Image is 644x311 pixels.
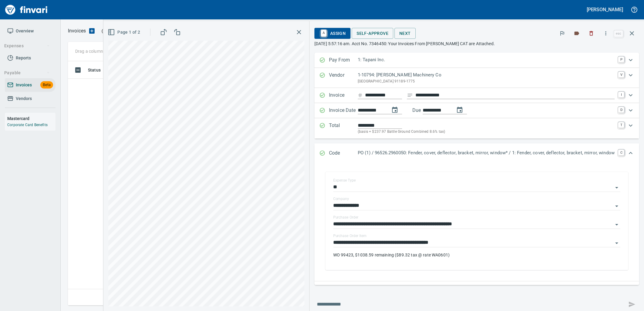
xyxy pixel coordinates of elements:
[452,103,467,117] button: change due date
[612,202,621,210] button: Open
[329,149,358,157] p: Code
[612,26,639,41] span: Close invoice
[599,27,612,40] button: More
[618,92,624,98] a: I
[333,234,366,238] label: Purchase Order Item
[358,92,363,99] svg: Invoice number
[412,107,441,114] p: Due
[2,40,52,52] button: Expenses
[329,107,358,115] p: Invoice Date
[612,220,621,229] button: Open
[319,28,346,38] span: Assign
[314,41,639,47] p: [DATE] 5:57:16 am. Acct No. 7346450: Your Invoices From [PERSON_NAME] CAT are Attached.
[314,103,639,118] div: Expand
[333,216,358,219] label: Purchase Order
[106,27,143,38] button: Page 1 of 2
[333,179,356,182] label: Expense Type
[570,27,583,40] button: Labels
[88,66,101,74] span: Status
[7,115,55,122] h6: Mastercard
[387,103,402,117] button: change date
[2,67,52,79] button: Payable
[314,143,639,163] div: Expand
[352,28,393,39] button: Self-Approve
[358,79,615,85] p: [GEOGRAPHIC_DATA] 91189-1775
[68,27,86,35] p: Invoices
[612,183,621,192] button: Open
[7,123,48,127] a: Corporate Card Benefits
[5,24,55,38] a: Overview
[68,27,86,35] nav: breadcrumb
[16,27,34,35] span: Overview
[4,42,50,50] span: Expenses
[5,92,55,105] a: Vendors
[357,30,388,37] span: Self-Approve
[618,56,624,62] a: P
[314,28,351,39] button: AAssign
[314,118,639,139] div: Expand
[585,5,625,14] button: [PERSON_NAME]
[16,95,32,102] span: Vendors
[329,122,358,135] p: Total
[98,28,175,34] p: ( )
[16,54,31,62] span: Reports
[88,66,109,74] span: Status
[314,53,639,68] div: Expand
[618,107,624,113] a: D
[585,27,598,40] button: Discard
[109,28,140,36] span: Page 1 of 2
[329,92,358,99] p: Invoice
[358,56,615,63] p: 1: Tapani Inc.
[618,149,624,155] a: C
[618,122,624,128] a: T
[5,78,55,92] a: InvoicesBeta
[587,6,623,13] h5: [PERSON_NAME]
[333,197,349,201] label: Company
[4,69,50,77] span: Payable
[394,28,416,39] button: Next
[4,2,49,17] img: Finvari
[40,82,53,89] span: Beta
[407,92,413,98] svg: Invoice description
[314,68,639,88] div: Expand
[614,30,623,37] a: esc
[555,27,569,40] button: Flag
[321,30,327,36] a: A
[333,252,620,258] p: WO 99423, $1038.59 remaining ($89.32 tax @ rate WA0601)
[329,56,358,64] p: Pay From
[75,48,164,54] p: Drag a column heading here to group the table
[358,129,615,135] p: (basis + $237.97 Battle Ground Combined 8.6% tax)
[314,163,639,296] div: Expand
[5,51,55,65] a: Reports
[612,239,621,247] button: Open
[86,27,98,35] button: Upload an Invoice
[314,88,639,103] div: Expand
[358,149,615,156] p: PO (1) / 96526.2960050: Fender, cover, deflector, bracket, mirror, window* / 1: Fender, cover, de...
[16,81,32,89] span: Invoices
[329,72,358,84] p: Vendor
[399,30,411,37] span: Next
[618,72,624,78] a: V
[358,72,615,79] p: 1-10794: [PERSON_NAME] Machinery Co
